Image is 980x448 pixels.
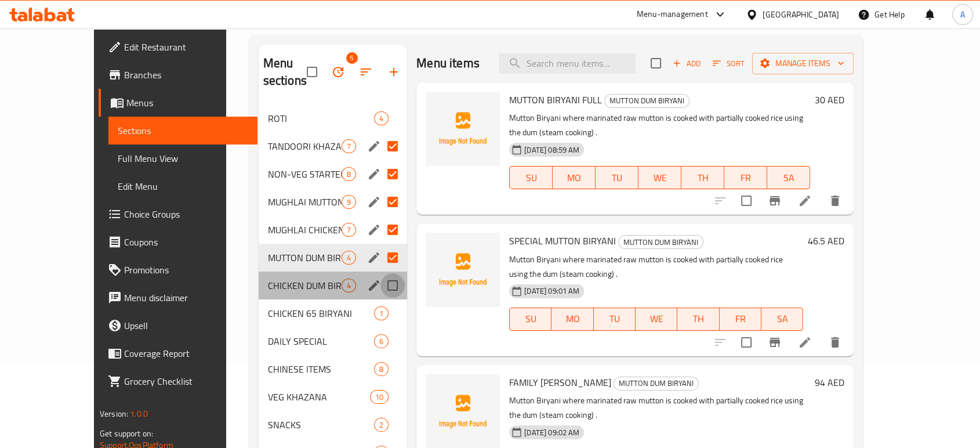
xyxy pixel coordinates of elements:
[108,144,257,172] a: Full Menu View
[375,113,388,124] span: 4
[374,362,389,376] div: items
[108,117,257,144] a: Sections
[761,328,789,356] button: Branch-specific-item
[268,279,342,292] span: CHICKEN DUM BIRYANI
[99,33,257,61] a: Edit Restaurant
[724,166,767,189] button: FR
[342,279,356,292] div: items
[259,132,408,160] div: TANDOORI KHAZANA7edit
[100,406,128,421] span: Version:
[556,310,589,327] span: MO
[352,58,380,86] span: Sort sections
[720,308,761,331] button: FR
[375,336,388,347] span: 6
[342,169,355,180] span: 8
[370,390,389,404] div: items
[99,89,257,117] a: Menus
[636,308,677,331] button: WE
[605,94,689,107] span: MUTTON DUM BIRYANI
[705,55,752,73] span: Sort items
[724,310,757,327] span: FR
[124,68,248,82] span: Branches
[426,92,500,166] img: MUTTON BIRYANI FULL
[124,40,248,54] span: Edit Restaurant
[118,179,248,193] span: Edit Menu
[108,172,257,200] a: Edit Menu
[520,427,584,438] span: [DATE] 09:02 AM
[342,252,355,263] span: 4
[509,111,810,140] p: Mutton Biryani where marinated raw mutton is cooked with partially cooked rice using the dum (ste...
[124,235,248,249] span: Coupons
[124,291,248,305] span: Menu disclaimer
[259,411,408,439] div: SNACKS2
[644,51,668,75] span: Select section
[124,207,248,221] span: Choice Groups
[682,310,714,327] span: TH
[118,151,248,165] span: Full Menu View
[677,308,719,331] button: TH
[118,124,248,138] span: Sections
[374,418,389,432] div: items
[514,310,547,327] span: SU
[268,251,342,265] span: MUTTON DUM BIRYANI
[821,187,849,215] button: delete
[499,53,636,74] input: search
[365,138,383,155] button: edit
[268,139,342,153] div: TANDOORI KHAZANA
[815,92,844,108] h6: 30 AED
[124,319,248,333] span: Upsell
[371,392,388,403] span: 10
[766,310,798,327] span: SA
[374,111,389,125] div: items
[960,8,965,21] span: A
[752,53,854,74] button: Manage items
[268,111,374,125] span: ROTI
[815,374,844,391] h6: 94 AED
[509,374,611,391] span: FAMILY [PERSON_NAME]
[671,57,702,70] span: Add
[263,55,307,89] h2: Menu sections
[808,233,844,249] h6: 46.5 AED
[259,355,408,383] div: CHINESE ITEMS8
[365,193,383,211] button: edit
[259,299,408,327] div: CHICKEN 65 BIRYANI1
[99,367,257,395] a: Grocery Checklist
[268,390,370,404] span: VEG KHAZANA
[734,189,758,213] span: Select to update
[375,420,388,431] span: 2
[268,334,374,348] span: DAILY SPECIAL
[640,310,673,327] span: WE
[614,377,698,390] span: MUTTON DUM BIRYANI
[375,364,388,375] span: 8
[509,252,803,281] p: Mutton Biryani where marinated raw mutton is cooked with partially cooked rice using the dum (ste...
[268,306,374,320] span: CHICKEN 65 BIRYANI
[268,195,342,209] span: MUGHLAI MUTTON
[416,55,480,72] h2: Menu items
[268,362,374,376] span: CHINESE ITEMS
[761,187,789,215] button: Branch-specific-item
[509,166,553,189] button: SU
[600,169,634,186] span: TU
[342,225,355,236] span: 7
[124,346,248,360] span: Coverage Report
[734,330,758,355] span: Select to update
[668,55,705,73] button: Add
[761,308,803,331] button: SA
[126,96,248,110] span: Menus
[514,169,548,186] span: SU
[557,169,591,186] span: MO
[342,139,356,153] div: items
[259,244,408,272] div: MUTTON DUM BIRYANI4edit
[553,166,596,189] button: MO
[686,169,720,186] span: TH
[342,197,355,208] span: 9
[259,160,408,188] div: NON-VEG STARTERS8edit
[268,167,342,181] span: NON-VEG STARTERS
[520,144,584,156] span: [DATE] 08:59 AM
[763,8,839,21] div: [GEOGRAPHIC_DATA]
[259,188,408,216] div: MUGHLAI MUTTON9edit
[821,328,849,356] button: delete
